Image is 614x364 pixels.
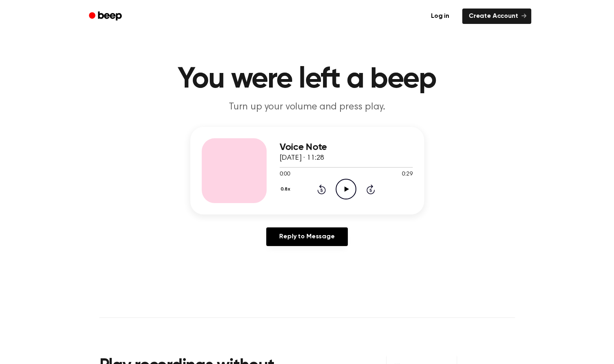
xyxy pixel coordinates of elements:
span: 0:00 [280,170,290,179]
a: Beep [83,9,129,24]
h1: You were left a beep [99,65,515,94]
a: Create Account [462,9,531,24]
span: [DATE] · 11:28 [280,154,324,162]
h3: Voice Note [280,142,413,153]
a: Log in [423,7,457,26]
p: Turn up your volume and press play. [151,101,463,114]
button: 0.8x [280,182,293,196]
span: 0:29 [402,170,412,179]
a: Reply to Message [266,227,347,246]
